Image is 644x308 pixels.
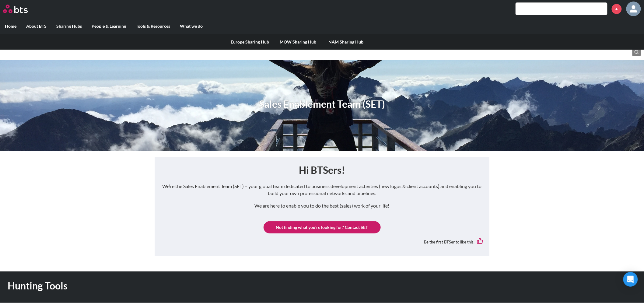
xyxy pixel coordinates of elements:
label: What we do [175,18,208,34]
img: BTS Logo [3,5,28,13]
em: We’re the Sales Enablement Team (SET) – your global team dedicated to business development activi... [163,183,482,196]
div: Be the first BTSer to like this. [161,233,483,250]
h1: Sales Enablement Team (SET) [259,97,385,111]
a: + [612,4,622,14]
div: Open Intercom Messenger [623,272,638,287]
a: Profile [626,2,641,16]
label: People & Learning [87,18,131,34]
label: About BTS [21,18,51,34]
h1: Hi BTSers! [161,163,483,177]
em: We are here to enable you to do the best (sales) work of your life! [255,203,390,208]
a: Go home [3,5,39,13]
label: Sharing Hubs [51,18,87,34]
img: Benjamin Wilcock [626,2,641,16]
h1: Hunting Tools [8,279,448,293]
label: Tools & Resources [131,18,175,34]
a: Not finding what you're looking for? Contact SET [264,221,381,233]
